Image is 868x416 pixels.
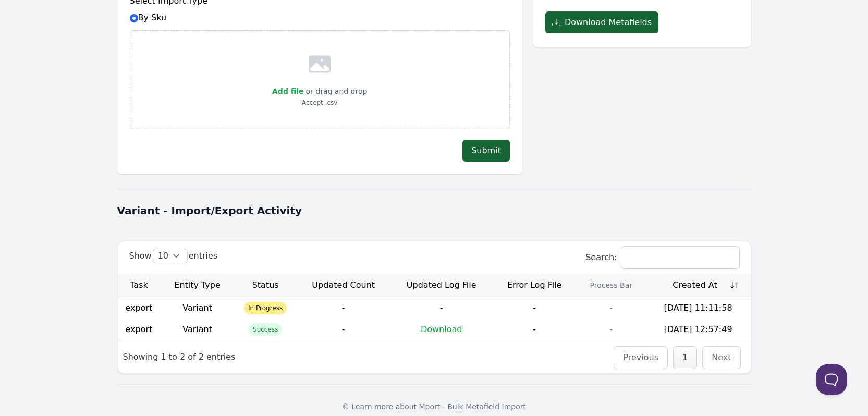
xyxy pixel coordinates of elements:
span: - [533,303,536,313]
a: Mport - Bulk Metafield Import [419,402,527,411]
h1: Variant - Import/Export Activity [117,203,751,218]
td: export [118,319,161,340]
label: Search: [585,252,739,262]
p: Accept .csv [272,97,367,108]
th: Created At: activate to sort column ascending [646,274,751,297]
td: - [577,297,646,319]
td: export [118,297,161,319]
button: Download Metafields [545,11,658,33]
a: 1 [682,352,688,362]
span: - [342,303,345,313]
a: Next [712,352,731,362]
iframe: Toggle Customer Support [816,364,847,395]
a: Previous [623,352,658,362]
label: Show entries [129,251,218,261]
td: - [577,319,646,340]
span: Add file [272,87,303,95]
a: Download [421,324,462,334]
input: Search: [621,247,739,268]
select: Showentries [153,249,187,263]
td: [DATE] 11:11:58 [646,297,751,319]
span: - [533,324,536,334]
span: © Learn more about [342,402,417,411]
span: In Progress [244,302,287,314]
p: or drag and drop [303,85,367,97]
div: Showing 1 to 2 of 2 entries [118,344,241,370]
button: Submit [462,140,510,162]
td: Variant [160,297,235,319]
span: Success [249,323,282,336]
td: [DATE] 12:57:49 [646,319,751,340]
span: - [440,303,443,313]
td: Variant [160,319,235,340]
span: - [342,324,345,334]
